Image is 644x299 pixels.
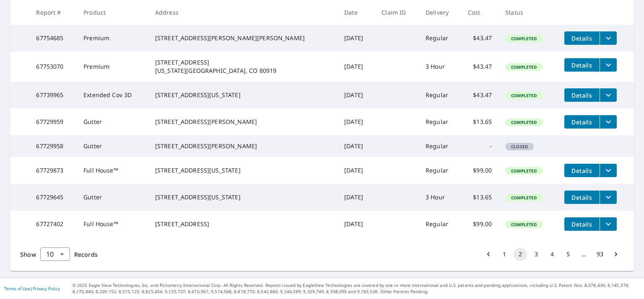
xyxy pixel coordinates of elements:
td: $13.65 [461,108,499,135]
span: Show [20,250,36,258]
button: detailsBtn-67729645 [564,191,600,204]
button: detailsBtn-67753070 [564,58,600,72]
span: Closed [506,144,533,149]
td: 67729645 [29,184,77,211]
td: $99.00 [461,211,499,237]
td: [DATE] [338,108,375,135]
button: filesDropdownBtn-67729873 [600,164,617,177]
div: [STREET_ADDRESS][PERSON_NAME] [155,118,331,126]
button: page 2 [514,247,527,261]
span: Completed [506,93,542,98]
div: Show 10 records [40,247,70,261]
td: Full House™ [77,157,148,184]
td: Gutter [77,184,148,211]
button: filesDropdownBtn-67754685 [600,31,617,45]
button: Go to page 93 [593,247,607,261]
td: Gutter [77,135,148,157]
div: [STREET_ADDRESS] [US_STATE][GEOGRAPHIC_DATA], CO 80919 [155,58,331,75]
span: Details [569,193,595,201]
button: Go to page 1 [498,247,511,261]
td: $43.47 [461,52,499,82]
td: [DATE] [338,82,375,108]
td: Premium [77,25,148,52]
button: filesDropdownBtn-67729959 [600,115,617,129]
td: 67739965 [29,82,77,108]
td: 67754685 [29,25,77,52]
div: [STREET_ADDRESS][US_STATE] [155,193,331,201]
td: 67727402 [29,211,77,237]
td: 67729959 [29,108,77,135]
button: Go to page 3 [530,247,543,261]
td: [DATE] [338,135,375,157]
span: Details [569,220,595,228]
td: [DATE] [338,184,375,211]
td: $43.47 [461,25,499,52]
td: Full House™ [77,211,148,237]
span: Details [569,167,595,175]
td: 3 Hour [419,184,461,211]
button: filesDropdownBtn-67729645 [600,191,617,204]
td: 67729873 [29,157,77,184]
button: filesDropdownBtn-67727402 [600,217,617,231]
td: Regular [419,82,461,108]
button: detailsBtn-67727402 [564,217,600,231]
td: 67729958 [29,135,77,157]
p: | [4,286,60,291]
button: Go to next page [609,247,623,261]
a: Terms of Use [4,286,30,291]
td: $13.65 [461,184,499,211]
td: $99.00 [461,157,499,184]
button: detailsBtn-67729959 [564,115,600,129]
button: filesDropdownBtn-67753070 [600,58,617,72]
button: detailsBtn-67754685 [564,31,600,45]
a: Privacy Policy [33,286,60,291]
td: 3 Hour [419,52,461,82]
td: Regular [419,25,461,52]
div: [STREET_ADDRESS][PERSON_NAME] [155,142,331,150]
td: Regular [419,157,461,184]
td: [DATE] [338,25,375,52]
p: © 2025 Eagle View Technologies, Inc. and Pictometry International Corp. All Rights Reserved. Repo... [73,282,640,295]
button: Go to previous page [482,247,495,261]
div: [STREET_ADDRESS][US_STATE] [155,91,331,99]
span: Completed [506,64,542,70]
button: Go to page 5 [561,247,575,261]
td: - [461,135,499,157]
span: Details [569,34,595,42]
td: [DATE] [338,52,375,82]
td: Regular [419,211,461,237]
div: 10 [40,242,70,266]
span: Details [569,91,595,99]
button: detailsBtn-67729873 [564,164,600,177]
span: Completed [506,168,542,174]
td: 67753070 [29,52,77,82]
button: filesDropdownBtn-67739965 [600,88,617,102]
td: Regular [419,135,461,157]
span: Records [74,250,98,258]
span: Completed [506,119,542,125]
div: [STREET_ADDRESS] [155,220,331,228]
span: Completed [506,222,542,227]
div: [STREET_ADDRESS][US_STATE] [155,166,331,175]
span: Completed [506,195,542,201]
button: Go to page 4 [545,247,559,261]
button: detailsBtn-67739965 [564,88,600,102]
td: [DATE] [338,211,375,237]
div: [STREET_ADDRESS][PERSON_NAME][PERSON_NAME] [155,34,331,42]
span: Completed [506,36,542,41]
td: Premium [77,52,148,82]
td: $43.47 [461,82,499,108]
nav: pagination navigation [480,247,624,261]
span: Details [569,61,595,69]
div: … [577,250,591,258]
td: Regular [419,108,461,135]
span: Details [569,118,595,126]
td: Extended Cov 3D [77,82,148,108]
td: [DATE] [338,157,375,184]
td: Gutter [77,108,148,135]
